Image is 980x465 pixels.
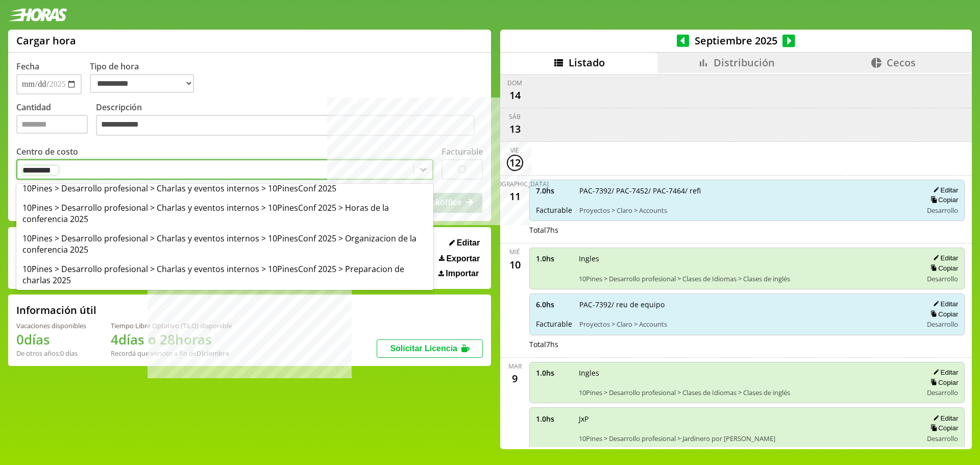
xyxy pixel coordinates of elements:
[579,414,916,424] span: JxP
[510,146,519,155] div: vie
[16,259,433,290] div: 10Pines > Desarrollo profesional > Charlas y eventos internos > 10PinesConf 2025 > Preparacion de...
[579,206,916,215] span: Proyectos > Claro > Accounts
[197,349,229,358] b: Diciembre
[930,186,958,194] button: Editar
[927,195,958,204] button: Copiar
[481,180,549,188] div: [DEMOGRAPHIC_DATA]
[927,206,958,215] span: Desarrollo
[507,155,523,171] div: 12
[569,56,605,69] span: Listado
[536,300,572,309] span: 6.0 hs
[579,300,916,309] span: PAC-7392/ reu de equipo
[507,256,523,273] div: 10
[16,303,96,317] h2: Información útil
[579,434,916,443] span: 10Pines > Desarrollo profesional > Jardinero por [PERSON_NAME]
[16,349,86,358] div: De otros años: 0 días
[927,424,958,432] button: Copiar
[500,73,972,448] div: scrollable content
[887,56,916,69] span: Cecos
[529,225,965,235] div: Total 7 hs
[16,198,433,229] div: 10Pines > Desarrollo profesional > Charlas y eventos internos > 10PinesConf 2025 > Horas de la co...
[536,414,572,424] span: 1.0 hs
[927,388,958,397] span: Desarrollo
[457,238,480,248] span: Editar
[377,339,483,358] button: Solicitar Licencia
[507,87,523,104] div: 14
[536,319,572,329] span: Facturable
[8,8,67,21] img: logotipo
[16,102,96,139] label: Cantidad
[508,362,522,371] div: mar
[16,330,86,349] h1: 0 días
[579,368,916,378] span: Ingles
[90,61,202,94] label: Tipo de hora
[927,320,958,329] span: Desarrollo
[927,310,958,319] button: Copiar
[927,434,958,443] span: Desarrollo
[927,264,958,273] button: Copiar
[96,102,483,139] label: Descripción
[536,205,572,215] span: Facturable
[16,61,39,72] label: Fecha
[507,121,523,137] div: 13
[579,274,916,283] span: 10Pines > Desarrollo profesional > Clases de Idiomas > Clases de inglés
[930,414,958,423] button: Editar
[16,146,78,157] label: Centro de costo
[507,188,523,205] div: 11
[714,56,775,69] span: Distribución
[689,34,782,47] span: Septiembre 2025
[509,112,521,121] div: sáb
[111,321,232,330] div: Tiempo Libre Optativo (TiLO) disponible
[507,79,522,87] div: dom
[579,254,916,263] span: Ingles
[529,339,965,349] div: Total 7 hs
[927,274,958,283] span: Desarrollo
[930,300,958,308] button: Editar
[579,388,916,397] span: 10Pines > Desarrollo profesional > Clases de Idiomas > Clases de inglés
[111,330,232,349] h1: 4 días o 28 horas
[16,34,76,47] h1: Cargar hora
[90,74,194,93] select: Tipo de hora
[536,368,572,378] span: 1.0 hs
[927,378,958,387] button: Copiar
[446,269,479,278] span: Importar
[442,146,483,157] label: Facturable
[16,321,86,330] div: Vacaciones disponibles
[930,254,958,262] button: Editar
[16,229,433,259] div: 10Pines > Desarrollo profesional > Charlas y eventos internos > 10PinesConf 2025 > Organizacion d...
[390,344,457,353] span: Solicitar Licencia
[507,371,523,387] div: 9
[930,368,958,377] button: Editar
[446,254,480,263] span: Exportar
[436,254,483,264] button: Exportar
[16,179,433,198] div: 10Pines > Desarrollo profesional > Charlas y eventos internos > 10PinesConf 2025
[579,186,916,195] span: PAC-7392/ PAC-7452/ PAC-7464/ refi
[536,254,572,263] span: 1.0 hs
[96,115,475,136] textarea: Descripción
[16,115,88,134] input: Cantidad
[579,320,916,329] span: Proyectos > Claro > Accounts
[446,238,483,248] button: Editar
[111,349,232,358] div: Recordá que vencen a fin de
[509,248,520,256] div: mié
[536,186,572,195] span: 7.0 hs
